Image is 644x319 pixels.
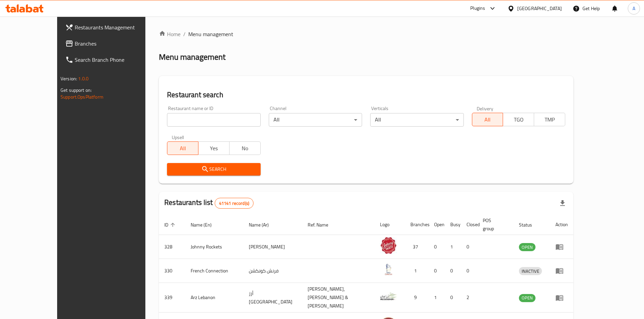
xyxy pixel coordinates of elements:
a: Search Branch Phone [60,52,165,68]
td: Arz Lebanon [185,283,243,313]
th: Busy [445,214,461,235]
td: 0 [429,259,445,283]
button: All [167,141,198,155]
td: 339 [159,283,185,313]
td: 0 [445,259,461,283]
td: 9 [405,283,429,313]
button: Yes [198,141,230,155]
td: French Connection [185,259,243,283]
li: / [183,30,186,38]
span: OPEN [519,294,535,302]
div: Total records count [215,198,254,209]
td: 1 [405,259,429,283]
div: Export file [554,195,571,211]
span: TGO [506,115,531,125]
span: Status [519,221,541,229]
button: All [472,113,503,126]
div: [GEOGRAPHIC_DATA] [517,5,562,12]
span: ID [164,221,177,229]
td: [PERSON_NAME],[PERSON_NAME] & [PERSON_NAME] [302,283,375,313]
span: INACTIVE [519,267,542,275]
img: Johnny Rockets [380,237,397,254]
th: Closed [461,214,477,235]
div: Plugins [470,4,485,12]
span: All [475,115,501,125]
td: 0 [445,283,461,313]
img: Arz Lebanon [380,288,397,305]
td: فرنش كونكشن [243,259,302,283]
div: Menu [555,294,568,302]
span: A [633,5,635,12]
th: Open [429,214,445,235]
a: Support.OpsPlatform [61,92,103,101]
td: [PERSON_NAME] [243,235,302,259]
td: 0 [461,259,477,283]
div: Menu [555,267,568,275]
span: Ref. Name [308,221,337,229]
span: All [170,143,196,153]
td: 0 [461,235,477,259]
a: Branches [60,35,165,52]
h2: Restaurant search [167,90,565,100]
span: Yes [201,143,227,153]
img: French Connection [380,261,397,278]
td: 1 [445,235,461,259]
span: POS group [483,216,505,233]
td: 0 [429,235,445,259]
span: Version: [61,74,77,83]
span: OPEN [519,243,535,251]
th: Logo [375,214,405,235]
span: Branches [75,39,159,48]
td: 37 [405,235,429,259]
a: Home [159,30,181,38]
span: Search Branch Phone [75,56,159,64]
th: Action [550,214,573,235]
td: أرز [GEOGRAPHIC_DATA] [243,283,302,313]
label: Upsell [172,135,184,139]
td: 2 [461,283,477,313]
div: Menu [555,243,568,251]
span: Menu management [188,30,233,38]
td: 330 [159,259,185,283]
th: Branches [405,214,429,235]
nav: breadcrumb [159,30,573,38]
span: Restaurants Management [75,23,159,31]
h2: Restaurants list [164,197,254,209]
label: Delivery [477,106,494,111]
button: No [229,141,261,155]
button: TGO [503,113,534,126]
span: No [232,143,258,153]
span: Search [172,165,255,174]
span: Name (En) [191,221,220,229]
span: 41141 record(s) [215,200,253,207]
div: INACTIVE [519,267,542,275]
input: Search for restaurant name or ID.. [167,113,260,127]
span: Name (Ar) [249,221,278,229]
td: 1 [429,283,445,313]
td: Johnny Rockets [185,235,243,259]
div: All [370,113,463,127]
span: TMP [537,115,563,125]
button: TMP [534,113,565,126]
a: Restaurants Management [60,19,165,35]
button: Search [167,163,260,176]
span: 1.0.0 [78,74,89,83]
div: All [269,113,362,127]
h2: Menu management [159,52,225,62]
td: 328 [159,235,185,259]
span: Get support on: [61,86,92,95]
